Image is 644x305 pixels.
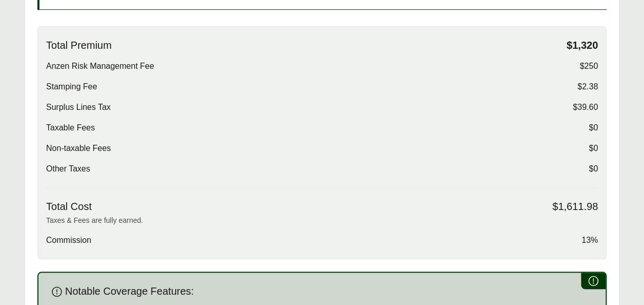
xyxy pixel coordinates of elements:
[46,234,91,246] span: Commission
[46,39,112,52] span: Total Premium
[573,101,598,113] span: $39.60
[589,142,598,155] span: $0
[579,60,598,72] span: $250
[567,39,598,52] span: $1,320
[46,122,95,134] span: Taxable Fees
[46,142,111,155] span: Non-taxable Fees
[552,200,598,213] span: $1,611.98
[589,163,598,175] span: $0
[46,215,598,226] p: Taxes & Fees are fully earned.
[577,81,598,93] span: $2.38
[581,234,598,246] span: 13%
[46,60,154,72] span: Anzen Risk Management Fee
[46,101,111,113] span: Surplus Lines Tax
[46,200,92,213] span: Total Cost
[46,163,90,175] span: Other Taxes
[65,285,194,298] span: Notable Coverage Features:
[589,122,598,134] span: $0
[46,81,97,93] span: Stamping Fee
